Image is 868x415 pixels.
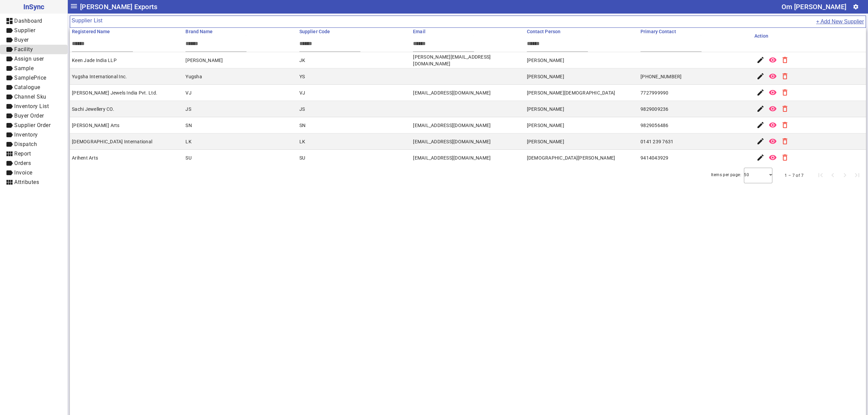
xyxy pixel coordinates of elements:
mat-icon: remove_red_eye [769,121,777,129]
span: Report [14,150,31,157]
span: InSync [5,1,62,12]
mat-icon: label [5,131,14,139]
div: [PERSON_NAME][DEMOGRAPHIC_DATA] [527,89,615,96]
span: Channel Sku [14,94,46,100]
mat-icon: label [5,55,14,63]
mat-icon: settings [853,4,859,10]
span: Email [413,29,426,34]
span: Dispatch [14,141,37,147]
mat-icon: edit [756,72,765,80]
div: [EMAIL_ADDRESS][DOMAIN_NAME] [413,138,491,145]
div: 9829056486 [640,122,669,129]
div: Sachi Jewellery CO. [72,106,114,112]
mat-icon: remove_red_eye [769,88,777,97]
mat-icon: remove_red_eye [769,72,777,80]
div: [PERSON_NAME][EMAIL_ADDRESS][DOMAIN_NAME] [413,54,522,67]
div: Items per page: [711,171,741,178]
div: [PERSON_NAME] Jewels India Pvt. Ltd. [72,89,157,96]
span: Supplier Order [14,122,51,128]
mat-icon: menu [70,2,78,10]
div: [PERSON_NAME] Arts [72,122,120,129]
mat-icon: delete_outline [781,137,789,145]
mat-icon: remove_red_eye [769,153,777,162]
mat-icon: label [5,140,14,148]
div: LK [299,138,305,145]
span: Supplier [14,27,35,34]
span: Contact Person [527,29,560,34]
mat-icon: remove_red_eye [769,105,777,113]
span: Dashboard [14,18,42,24]
div: [PERSON_NAME] [527,138,564,145]
span: Catalogue [14,84,40,90]
div: SN [299,122,306,129]
mat-icon: dashboard [5,17,14,25]
div: [PERSON_NAME] [527,106,564,112]
div: [DEMOGRAPHIC_DATA][PERSON_NAME] [527,154,615,161]
div: [PERSON_NAME] [527,73,564,80]
mat-icon: delete_outline [781,121,789,129]
div: [EMAIL_ADDRESS][DOMAIN_NAME] [413,122,491,129]
div: [EMAIL_ADDRESS][DOMAIN_NAME] [413,89,491,96]
mat-icon: label [5,83,14,91]
div: JS [185,106,191,112]
span: Supplier Code [299,29,330,34]
div: Action [754,32,769,40]
span: Brand Name [185,29,213,34]
span: [PERSON_NAME] Exports [80,1,157,12]
mat-icon: edit [756,121,765,129]
div: [PERSON_NAME] [527,122,564,129]
span: Assign user [14,56,44,62]
span: Invoice [14,169,33,176]
div: VJ [185,89,192,96]
span: Attributes [14,179,39,185]
mat-icon: edit [756,105,765,113]
div: Arihent Arts [72,154,98,161]
div: SU [185,154,192,161]
div: Yugsha International Inc. [72,73,127,80]
mat-icon: label [5,102,14,110]
div: Keen Jade India LLP [72,57,117,64]
span: Sample [14,65,34,71]
mat-card-header: Supplier List [70,16,866,28]
button: + Add New Supplier [816,17,864,26]
mat-icon: edit [756,137,765,145]
div: JS [299,106,305,112]
mat-icon: label [5,93,14,101]
div: [PERSON_NAME] [185,57,223,64]
mat-icon: label [5,169,14,177]
mat-icon: view_module [5,178,14,186]
span: Inventory [14,131,38,138]
mat-icon: edit [756,56,765,64]
span: Primary Contact [640,29,676,34]
div: [PHONE_NUMBER] [640,73,682,80]
mat-icon: label [5,159,14,167]
span: Facility [14,46,33,53]
div: JK [299,57,305,64]
span: Buyer [14,37,29,43]
div: [DEMOGRAPHIC_DATA] International [72,138,152,145]
mat-icon: label [5,64,14,72]
mat-icon: view_module [5,150,14,158]
div: 9414043929 [640,154,669,161]
div: YS [299,73,305,80]
div: LK [185,138,192,145]
mat-icon: remove_red_eye [769,56,777,64]
div: Om [PERSON_NAME] [782,1,846,12]
div: 7727999990 [640,89,669,96]
div: Yugsha [185,73,202,80]
span: Inventory List [14,103,49,109]
mat-icon: delete_outline [781,56,789,64]
div: SU [299,154,305,161]
mat-icon: delete_outline [781,153,789,162]
div: 0141 239 7631 [640,138,673,145]
div: [EMAIL_ADDRESS][DOMAIN_NAME] [413,154,491,161]
div: 1 – 7 of 7 [785,172,804,179]
mat-icon: label [5,121,14,129]
mat-icon: delete_outline [781,88,789,97]
div: 9829009236 [640,106,669,112]
mat-icon: edit [756,153,765,162]
span: Registered Name [72,29,110,34]
span: SamplePrice [14,75,46,81]
div: [PERSON_NAME] [527,57,564,64]
div: SN [185,122,192,129]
